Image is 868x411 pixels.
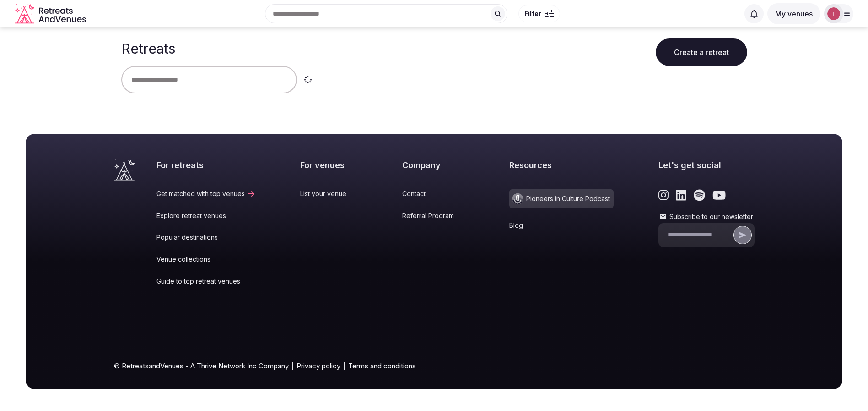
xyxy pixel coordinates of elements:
[518,5,560,22] button: Filter
[348,361,416,371] a: Terms and conditions
[402,189,465,198] a: Contact
[658,159,755,171] h2: Let's get social
[114,159,135,181] a: Visit the homepage
[712,189,726,201] a: Link to the retreats and venues Youtube page
[156,159,256,171] h2: For retreats
[156,255,256,264] a: Venue collections
[156,233,256,242] a: Popular destinations
[156,211,256,220] a: Explore retreat venues
[402,211,465,220] a: Referral Program
[509,221,614,230] a: Blog
[300,189,357,198] a: List your venue
[658,212,755,221] label: Subscribe to our newsletter
[767,3,820,24] button: My venues
[694,189,705,201] a: Link to the retreats and venues Spotify page
[767,9,820,18] a: My venues
[15,4,88,24] a: Visit the homepage
[114,350,755,389] div: © RetreatsandVenues - A Thrive Network Inc Company
[509,189,614,208] a: Pioneers in Culture Podcast
[676,189,686,201] a: Link to the retreats and venues LinkedIn page
[656,38,747,66] button: Create a retreat
[156,189,256,198] a: Get matched with top venues
[300,159,357,171] h2: For venues
[524,9,541,18] span: Filter
[402,159,465,171] h2: Company
[156,277,256,286] a: Guide to top retreat venues
[15,4,88,24] svg: Retreats and Venues company logo
[121,40,175,57] h1: Retreats
[509,159,614,171] h2: Resources
[297,361,340,371] a: Privacy policy
[827,7,840,20] img: Thiago Martins
[658,189,669,201] a: Link to the retreats and venues Instagram page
